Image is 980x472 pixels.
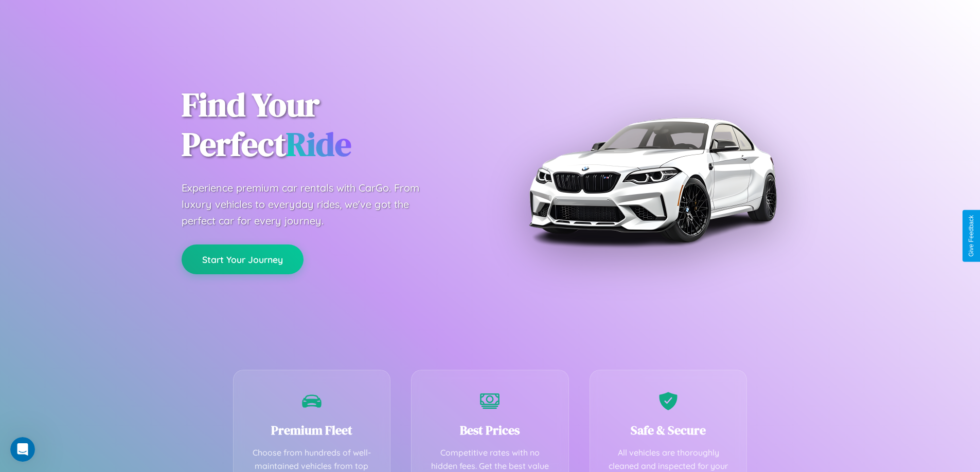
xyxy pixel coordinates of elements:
div: Give Feedback [968,215,975,257]
h3: Premium Fleet [249,422,375,439]
button: Start Your Journey [182,244,304,274]
h3: Best Prices [427,422,553,439]
p: Experience premium car rentals with CarGo. From luxury vehicles to everyday rides, we've got the ... [182,180,439,229]
iframe: Intercom live chat [10,437,35,462]
img: Premium BMW car rental vehicle [524,51,781,308]
h1: Find Your Perfect [182,85,475,164]
h3: Safe & Secure [605,422,732,439]
span: Ride [286,122,351,166]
